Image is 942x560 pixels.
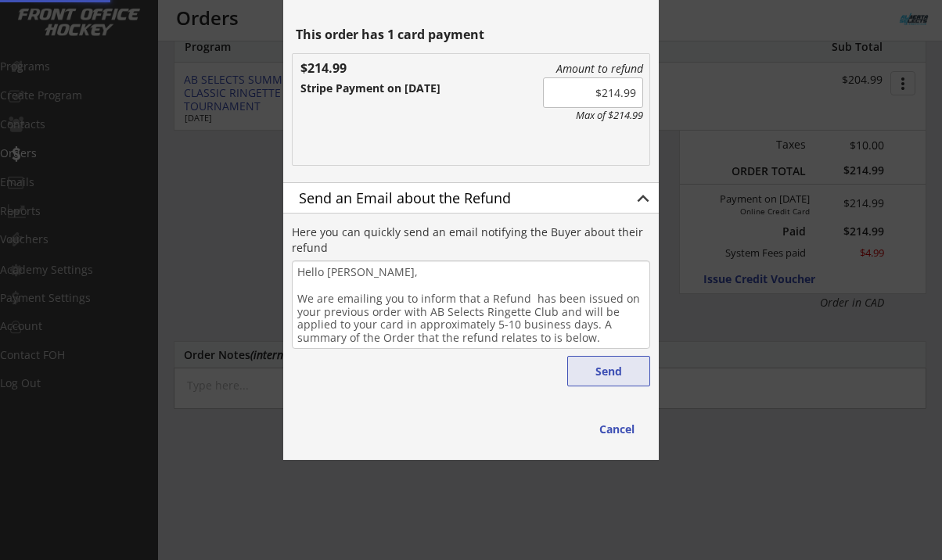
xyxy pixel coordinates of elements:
div: Send an Email about the Refund [299,191,607,205]
div: Here you can quickly send an email notifying the Buyer about their refund [292,224,650,255]
button: Cancel [584,415,650,443]
button: keyboard_arrow_up [631,187,655,210]
div: Amount to refund [543,63,643,76]
input: Amount to refund [543,77,643,108]
div: Stripe Payment on [DATE] [300,83,525,94]
div: $214.99 [300,62,379,74]
div: Max of $214.99 [543,109,643,122]
div: This order has 1 card payment [296,28,650,41]
button: Send [567,356,650,386]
